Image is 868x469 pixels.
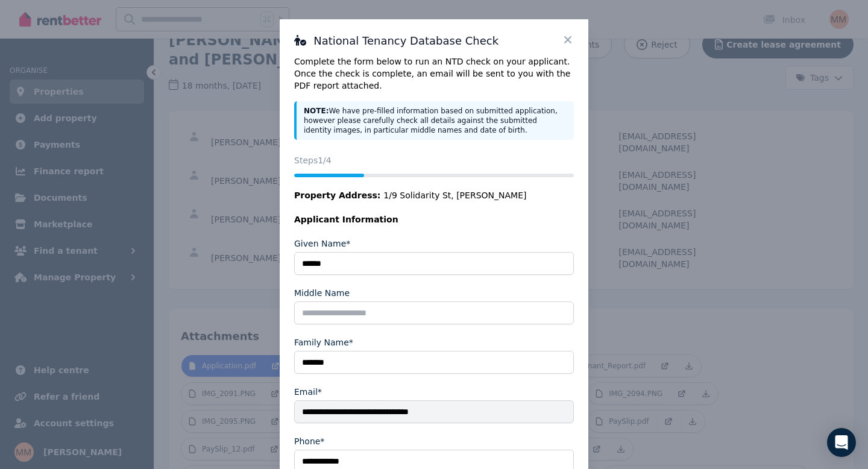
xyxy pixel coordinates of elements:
strong: NOTE: [304,107,329,115]
p: Complete the form below to run an NTD check on your applicant. Once the check is complete, an ema... [294,55,574,92]
div: Open Intercom Messenger [827,428,856,457]
div: We have pre-filled information based on submitted application, however please carefully check all... [294,101,574,140]
label: Email* [294,386,322,398]
span: Property Address: [294,190,380,200]
label: Middle Name [294,287,350,299]
label: Phone* [294,435,324,447]
label: Family Name* [294,336,353,348]
p: Steps 1 /4 [294,154,574,166]
span: 1/9 Solidarity St, [PERSON_NAME] [383,189,526,201]
legend: Applicant Information [294,213,574,225]
label: Given Name* [294,238,350,250]
h3: National Tenancy Database Check [294,34,574,48]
